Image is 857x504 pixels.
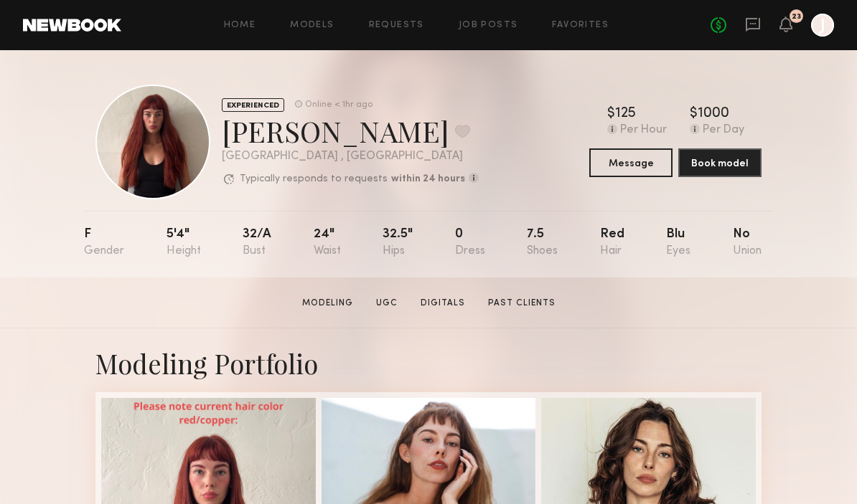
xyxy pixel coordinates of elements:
div: F [84,228,124,257]
div: 125 [615,107,636,121]
div: 5'4" [167,228,201,257]
div: Online < 1hr ago [305,100,373,110]
a: Modeling [296,297,359,310]
div: Per Hour [620,124,667,137]
div: $ [690,107,698,121]
div: 1000 [698,107,729,121]
div: 23 [792,13,801,21]
div: Blu [666,228,690,257]
div: 0 [455,228,485,257]
div: No [733,228,762,257]
div: Modeling Portfolio [95,346,762,381]
div: Per Day [703,124,744,137]
div: [PERSON_NAME] [222,112,479,150]
div: 32.5" [383,228,413,257]
div: [GEOGRAPHIC_DATA] , [GEOGRAPHIC_DATA] [222,151,479,163]
a: Digitals [415,297,471,310]
div: $ [607,107,615,121]
a: J [811,14,834,37]
div: Red [600,228,624,257]
a: Home [224,21,256,30]
b: within 24 hours [391,174,465,184]
button: Message [589,148,673,177]
div: 32/a [243,228,271,257]
a: Favorites [552,21,609,30]
a: Models [290,21,334,30]
button: Book model [678,148,762,177]
div: 7.5 [527,228,558,257]
div: EXPERIENCED [222,98,284,112]
div: 24" [314,228,341,257]
a: UGC [370,297,403,310]
a: Past Clients [482,297,561,310]
p: Typically responds to requests [240,174,388,184]
a: Job Posts [459,21,518,30]
a: Requests [369,21,424,30]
